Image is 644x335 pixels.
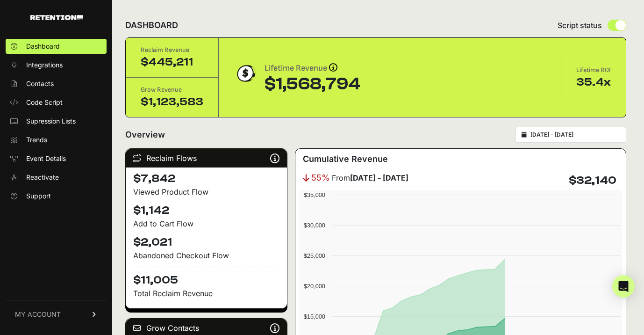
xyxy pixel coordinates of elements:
[126,149,287,167] div: Reclaim Flows
[6,151,107,166] a: Event Details
[133,288,279,299] p: Total Reclaim Revenue
[576,66,611,75] div: Lifetime ROI
[6,76,107,91] a: Contacts
[303,252,325,259] text: $25,000
[6,132,107,147] a: Trends
[141,95,203,109] div: $1,123,583
[6,300,107,328] a: MY ACCOUNT
[234,62,257,85] img: dollar-coin-05c43ed7efb7bc0c12610022525b4bbbb207c7efeef5aecc26f025e68dcafac9.png
[6,189,107,204] a: Support
[26,98,63,107] span: Code Script
[558,20,602,31] span: Script status
[141,45,203,55] div: Reclaim Revenue
[133,186,279,197] div: Viewed Product Flow
[26,42,60,51] span: Dashboard
[15,310,61,319] span: MY ACCOUNT
[133,250,279,261] div: Abandoned Checkout Flow
[26,154,66,163] span: Event Details
[332,172,408,183] span: From
[125,128,165,141] h2: Overview
[26,117,76,126] span: Supression Lists
[133,203,279,218] h4: $1,142
[6,39,107,54] a: Dashboard
[303,191,325,198] text: $35,000
[26,173,59,182] span: Reactivate
[265,62,360,75] div: Lifetime Revenue
[6,170,107,185] a: Reactivate
[26,191,51,201] span: Support
[6,58,107,73] a: Integrations
[303,313,325,320] text: $15,000
[133,267,279,288] h4: $11,005
[125,19,178,32] h2: DASHBOARD
[311,171,330,184] span: 55%
[141,55,203,70] div: $445,211
[576,75,611,90] div: 35.4x
[30,15,83,20] img: Retention.com
[141,85,203,95] div: Grow Revenue
[6,95,107,110] a: Code Script
[6,114,107,129] a: Supression Lists
[133,235,279,250] h4: $2,021
[26,135,47,145] span: Trends
[303,283,325,290] text: $20,000
[350,173,408,182] strong: [DATE] - [DATE]
[133,171,279,186] h4: $7,842
[26,79,54,88] span: Contacts
[303,153,388,166] h3: Cumulative Revenue
[569,173,616,188] h4: $32,140
[265,75,360,94] div: $1,568,794
[303,222,325,229] text: $30,000
[612,275,635,298] div: Open Intercom Messenger
[26,60,63,70] span: Integrations
[133,218,279,229] div: Add to Cart Flow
